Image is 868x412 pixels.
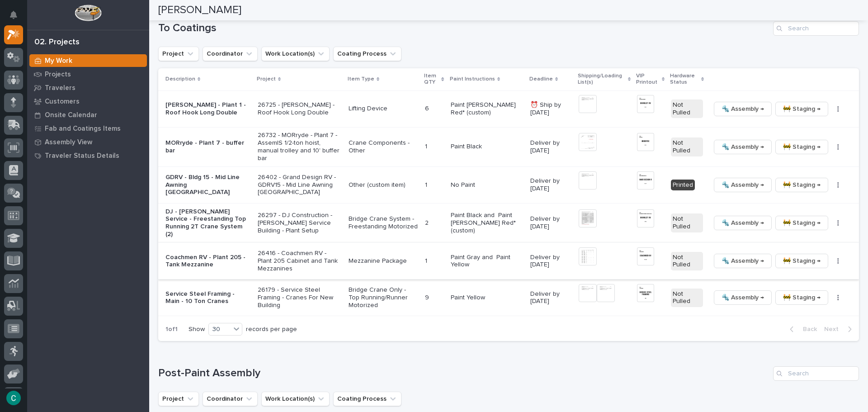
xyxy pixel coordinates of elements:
[783,292,821,303] span: 🚧 Staging →
[714,290,772,305] button: 🔩 Assembly →
[209,325,231,334] div: 30
[158,318,185,341] p: 1 of 1
[775,254,828,268] button: 🚧 Staging →
[425,180,429,189] p: 1
[165,254,250,269] p: Coachmen RV - Plant 205 - Tank Mezzanine
[45,57,72,65] p: My Work
[783,256,821,266] span: 🚧 Staging →
[158,90,859,127] tr: [PERSON_NAME] - Plant 1 - Roof Hook Long Double26725 - [PERSON_NAME] - Roof Hook Long DoubleLifti...
[158,4,241,17] h2: [PERSON_NAME]
[27,81,149,95] a: Travelers
[261,392,330,406] button: Work Location(s)
[424,71,439,88] p: Item QTY
[165,74,195,84] p: Description
[671,252,703,271] div: Not Pulled
[451,181,523,189] p: No Paint
[349,181,418,189] p: Other (custom item)
[722,218,764,228] span: 🔩 Assembly →
[45,111,97,119] p: Onsite Calendar
[775,178,828,192] button: 🚧 Staging →
[425,292,431,302] p: 9
[775,102,828,116] button: 🚧 Staging →
[530,177,571,193] p: Deliver by [DATE]
[11,11,23,25] div: Notifications
[27,95,149,108] a: Customers
[425,141,429,151] p: 1
[258,212,341,234] p: 26297 - DJ Construction - [PERSON_NAME] Service Building - Plant Setup
[165,139,250,155] p: MORryde - Plant 7 - buffer bar
[349,257,418,265] p: Mezzanine Package
[158,367,769,380] h1: Post-Paint Assembly
[530,290,571,306] p: Deliver by [DATE]
[158,127,859,166] tr: MORryde - Plant 7 - buffer bar26732 - MORryde - Plant 7 - AssemIS 1/2-ton hoist, manual trolley a...
[258,132,341,162] p: 26732 - MORryde - Plant 7 - AssemIS 1/2-ton hoist, manual trolley and 10' buffer bar
[425,256,429,265] p: 1
[4,388,23,407] button: users-avatar
[714,140,772,154] button: 🔩 Assembly →
[45,98,80,106] p: Customers
[45,138,92,147] p: Assembly View
[714,254,772,268] button: 🔩 Assembly →
[158,22,769,35] h1: To Coatings
[203,392,258,406] button: Coordinator
[258,174,341,196] p: 26402 - Grand Design RV - GDRV15 - Mid Line Awning [GEOGRAPHIC_DATA]
[821,325,859,333] button: Next
[158,392,199,406] button: Project
[530,101,571,117] p: ⏰ Ship by [DATE]
[165,101,250,117] p: [PERSON_NAME] - Plant 1 - Roof Hook Long Double
[636,71,660,88] p: VIP Printout
[45,71,71,79] p: Projects
[722,104,764,114] span: 🔩 Assembly →
[158,203,859,242] tr: DJ - [PERSON_NAME] Service - Freestanding Top Running 2T Crane System (2)26297 - DJ Construction ...
[722,292,764,303] span: 🔩 Assembly →
[45,84,75,92] p: Travelers
[783,180,821,190] span: 🚧 Staging →
[75,5,101,21] img: Workspace Logo
[783,104,821,114] span: 🚧 Staging →
[333,392,401,406] button: Coating Process
[578,71,626,88] p: Shipping/Loading List(s)
[775,216,828,230] button: 🚧 Staging →
[783,325,821,333] button: Back
[671,137,703,156] div: Not Pulled
[671,289,703,308] div: Not Pulled
[261,47,330,61] button: Work Location(s)
[27,122,149,135] a: Fab and Coatings Items
[27,135,149,149] a: Assembly View
[349,286,418,309] p: Bridge Crane Only - Top Running/Runner Motorized
[246,326,297,333] p: records per page
[349,139,418,155] p: Crane Components - Other
[45,152,119,160] p: Traveler Status Details
[671,180,695,191] div: Printed
[27,108,149,122] a: Onsite Calendar
[27,149,149,162] a: Traveler Status Details
[257,74,276,84] p: Project
[258,250,341,272] p: 26416 - Coachmen RV - Plant 205 Cabinet and Tank Mezzanines
[189,326,205,333] p: Show
[671,99,703,118] div: Not Pulled
[451,101,523,117] p: Paint [PERSON_NAME] Red* (custom)
[530,215,571,231] p: Deliver by [DATE]
[348,74,374,84] p: Item Type
[349,215,418,231] p: Bridge Crane System - Freestanding Motorized
[451,254,523,269] p: Paint Gray and Paint Yellow
[824,325,844,333] span: Next
[714,102,772,116] button: 🔩 Assembly →
[451,294,523,302] p: Paint Yellow
[783,142,821,152] span: 🚧 Staging →
[722,256,764,266] span: 🔩 Assembly →
[714,178,772,192] button: 🔩 Assembly →
[203,47,258,61] button: Coordinator
[722,180,764,190] span: 🔩 Assembly →
[27,67,149,81] a: Projects
[158,167,859,204] tr: GDRV - Bldg 15 - Mid Line Awning [GEOGRAPHIC_DATA]26402 - Grand Design RV - GDRV15 - Mid Line Awn...
[773,366,859,381] input: Search
[775,140,828,154] button: 🚧 Staging →
[45,125,121,133] p: Fab and Coatings Items
[258,286,341,309] p: 26179 - Service Steel Framing - Cranes For New Building
[158,47,199,61] button: Project
[773,21,859,36] input: Search
[530,254,571,269] p: Deliver by [DATE]
[165,290,250,306] p: Service Steel Framing - Main - 10 Ton Cranes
